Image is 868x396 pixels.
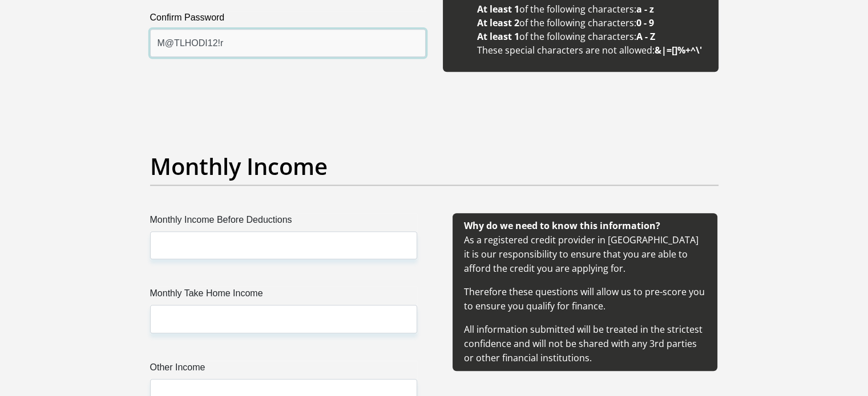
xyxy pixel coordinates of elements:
b: &|=[]%+^\' [655,44,702,56]
li: of the following characters: [477,2,707,16]
b: A - Z [636,30,655,43]
b: At least 1 [477,3,519,15]
h2: Monthly Income [150,153,718,180]
b: 0 - 9 [636,17,654,29]
li: These special characters are not allowed: [477,43,707,57]
span: As a registered credit provider in [GEOGRAPHIC_DATA] it is our responsibility to ensure that you ... [464,219,705,364]
label: Other Income [150,361,417,379]
b: a - z [636,3,654,15]
input: Monthly Income Before Deductions [150,231,417,259]
b: At least 2 [477,17,519,29]
input: Confirm Password [150,29,426,57]
label: Monthly Income Before Deductions [150,213,417,231]
label: Confirm Password [150,11,426,29]
label: Monthly Take Home Income [150,287,417,305]
li: of the following characters: [477,16,707,30]
input: Monthly Take Home Income [150,305,417,333]
li: of the following characters: [477,30,707,43]
b: Why do we need to know this information? [464,219,660,232]
b: At least 1 [477,30,519,43]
